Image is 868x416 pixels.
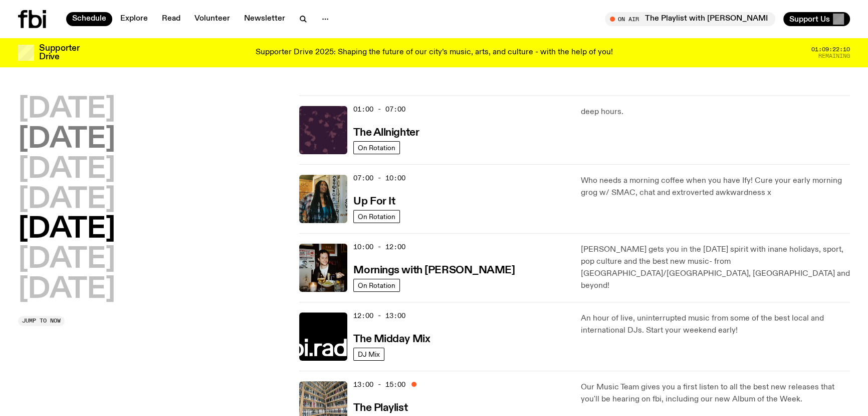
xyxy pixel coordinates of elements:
button: [DATE] [18,126,115,154]
h3: The Allnighter [353,128,419,138]
button: Jump to now [18,316,65,326]
p: Who needs a morning coffee when you have Ify! Cure your early morning grog w/ SMAC, chat and extr... [581,175,850,199]
a: Up For It [353,194,395,207]
a: Volunteer [188,12,236,26]
button: Support Us [783,12,850,26]
h3: The Playlist [353,403,407,413]
p: An hour of live, uninterrupted music from some of the best local and international DJs. Start you... [581,313,850,337]
button: [DATE] [18,156,115,184]
span: On Rotation [358,144,395,151]
a: On Rotation [353,279,400,292]
p: deep hours. [581,106,850,118]
h3: Mornings with [PERSON_NAME] [353,265,515,276]
img: Ify - a Brown Skin girl with black braided twists, looking up to the side with her tongue stickin... [299,175,347,223]
span: 01:09:22:10 [811,47,850,52]
img: Sam blankly stares at the camera, brightly lit by a camera flash wearing a hat collared shirt and... [299,244,347,292]
a: Read [156,12,186,26]
a: Schedule [66,12,112,26]
span: 01:00 - 07:00 [353,105,405,114]
a: DJ Mix [353,348,384,361]
span: Jump to now [22,318,61,324]
a: The Midday Mix [353,332,430,345]
h3: Supporter Drive [39,44,79,61]
a: On Rotation [353,141,400,154]
p: [PERSON_NAME] gets you in the [DATE] spirit with inane holidays, sport, pop culture and the best ... [581,244,850,292]
button: [DATE] [18,186,115,214]
button: [DATE] [18,246,115,274]
button: [DATE] [18,95,115,124]
a: Newsletter [238,12,291,26]
h3: Up For It [353,196,395,207]
button: [DATE] [18,276,115,304]
span: 13:00 - 15:00 [353,380,405,389]
h3: The Midday Mix [353,334,430,345]
a: The Playlist [353,401,407,413]
button: On AirThe Playlist with [PERSON_NAME] and [PERSON_NAME] [605,12,775,26]
span: Support Us [789,15,830,24]
span: 10:00 - 12:00 [353,242,405,252]
a: Mornings with [PERSON_NAME] [353,263,515,276]
span: Remaining [818,53,850,59]
span: DJ Mix [358,350,380,358]
a: The Allnighter [353,126,419,138]
p: Our Music Team gives you a first listen to all the best new releases that you'll be hearing on fb... [581,381,850,405]
span: On Rotation [358,281,395,289]
span: 12:00 - 13:00 [353,311,405,321]
button: [DATE] [18,216,115,244]
span: 07:00 - 10:00 [353,173,405,183]
a: Explore [114,12,154,26]
span: On Rotation [358,213,395,220]
a: On Rotation [353,210,400,223]
p: Supporter Drive 2025: Shaping the future of our city’s music, arts, and culture - with the help o... [256,48,613,57]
